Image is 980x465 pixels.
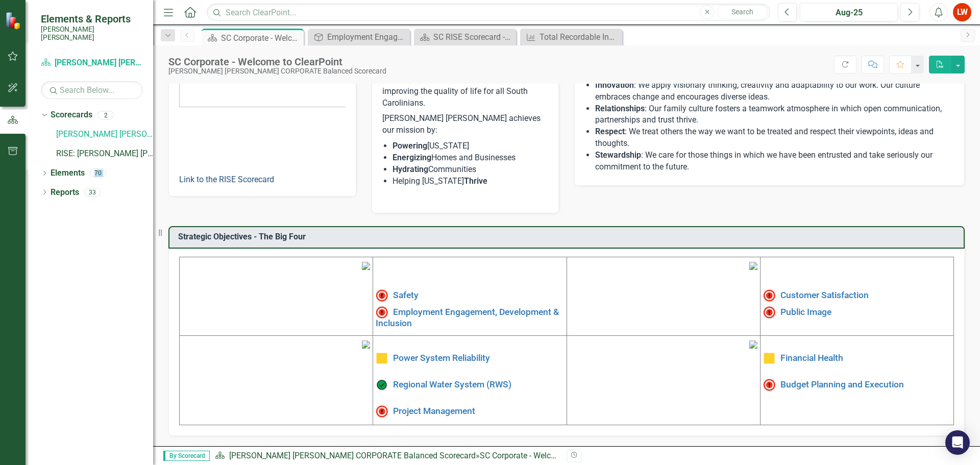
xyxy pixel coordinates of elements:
li: [US_STATE] [393,140,549,152]
button: Aug-25 [800,3,898,21]
li: Communities [393,164,549,176]
img: Caution [763,352,775,364]
div: [PERSON_NAME] [PERSON_NAME] CORPORATE Balanced Scorecard [168,67,386,75]
div: Aug-25 [803,7,894,19]
img: High Alert [763,289,775,302]
div: 70 [90,169,106,178]
div: 33 [84,188,101,197]
a: [PERSON_NAME] [PERSON_NAME] CORPORATE Balanced Scorecard [229,451,476,460]
li: : We apply visionary thinking, creativity and adaptability to our work. Our culture embraces chan... [595,80,954,103]
img: Caution [376,352,388,364]
img: Not Meeting Target [763,379,775,391]
img: On Target [376,379,388,391]
img: Not Meeting Target [376,306,388,319]
img: High Alert [376,289,388,302]
div: 2 [97,111,114,119]
div: Open Intercom Messenger [945,430,970,455]
h3: Strategic Objectives - The Big Four [178,232,959,241]
div: SC RISE Scorecard - Welcome to ClearPoint [433,31,513,43]
span: Search [731,8,753,16]
p: [PERSON_NAME] [PERSON_NAME] is to be the state’s leading resource for improving the quality of li... [382,62,549,111]
img: mceclip4.png [749,340,757,349]
p: [PERSON_NAME] [PERSON_NAME] achieves our mission by: [382,111,549,138]
img: mceclip1%20v4.png [362,262,370,270]
img: mceclip2%20v3.png [749,262,757,270]
li: Helping [US_STATE] [393,176,549,187]
li: : We care for those things in which we have been entrusted and take seriously our commitment to t... [595,150,954,173]
a: Customer Satisfaction [780,290,869,300]
a: Public Image [780,306,831,316]
strong: Thrive [464,176,487,186]
strong: Stewardship [595,150,641,160]
li: : We treat others the way we want to be treated and respect their viewpoints, ideas and thoughts. [595,126,954,150]
li: Homes and Businesses [393,152,549,164]
a: Financial Health [780,353,843,363]
a: Total Recordable Incident Rate (TRIR) [523,31,620,43]
div: Total Recordable Incident Rate (TRIR) [540,31,620,43]
a: Elements [51,167,85,179]
strong: Respect [595,127,625,136]
strong: Relationships [595,104,645,113]
a: RISE: [PERSON_NAME] [PERSON_NAME] Recognizing Innovation, Safety and Excellence [56,148,153,160]
small: [PERSON_NAME] [PERSON_NAME] [41,25,143,42]
a: Budget Planning and Execution [780,379,904,389]
a: Scorecards [51,109,92,121]
button: Search [717,5,768,19]
div: SC Corporate - Welcome to ClearPoint [168,56,386,67]
a: [PERSON_NAME] [PERSON_NAME] CORPORATE Balanced Scorecard [56,129,153,140]
div: Employment Engagement, Development & Inclusion [327,31,407,43]
a: Employment Engagement, Development & Inclusion [376,306,559,328]
a: Link to the RISE Scorecard [179,175,274,184]
a: Project Management [393,406,475,416]
div: SC Corporate - Welcome to ClearPoint [480,451,615,460]
img: ClearPoint Strategy [5,12,23,30]
div: » [215,450,559,462]
strong: Hydrating [393,164,428,174]
strong: Energizing [393,153,431,162]
a: Regional Water System (RWS) [393,379,511,389]
img: mceclip3%20v3.png [362,340,370,349]
span: By Scorecard [163,451,210,461]
div: SC Corporate - Welcome to ClearPoint [221,32,301,44]
a: SC RISE Scorecard - Welcome to ClearPoint [416,31,513,43]
img: Not Meeting Target [763,306,775,319]
span: Elements & Reports [41,13,143,25]
img: Not Meeting Target [376,405,388,418]
a: Power System Reliability [393,353,490,363]
strong: Innovation [595,80,634,90]
input: Search ClearPoint... [207,4,770,21]
a: Safety [393,290,419,300]
a: Employment Engagement, Development & Inclusion [310,31,407,43]
strong: Powering [393,141,427,151]
a: Reports [51,187,79,199]
a: [PERSON_NAME] [PERSON_NAME] CORPORATE Balanced Scorecard [41,57,143,69]
li: : Our family culture fosters a teamwork atmosphere in which open communication, partnerships and ... [595,103,954,127]
input: Search Below... [41,81,143,99]
button: LW [953,3,971,21]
